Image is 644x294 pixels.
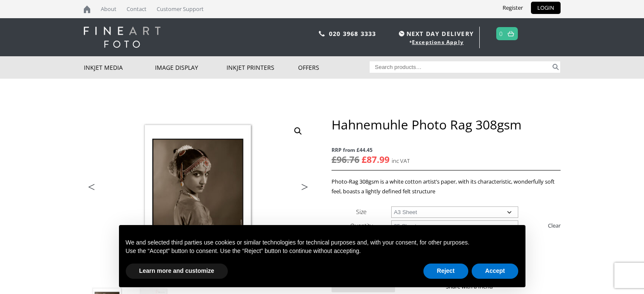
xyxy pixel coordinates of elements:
img: phone.svg [319,31,325,36]
button: Learn more and customize [126,264,228,279]
button: Accept [472,264,519,279]
button: Reject [423,264,468,279]
a: Image Display [155,56,227,79]
p: Photo-Rag 308gsm is a white cotton artist’s paper, with its characteristic, wonderfully soft feel... [332,177,560,196]
bdi: 87.99 [362,154,390,165]
a: Inkjet Printers [227,56,298,79]
bdi: 96.76 [332,154,359,165]
a: LOGIN [531,2,561,14]
span: £ [362,154,367,165]
a: 0 [499,27,503,40]
img: logo-white.svg [84,27,160,48]
a: Inkjet Media [84,56,155,79]
a: 020 3968 3333 [329,30,376,38]
a: Exceptions Apply [412,38,464,46]
a: Register [496,2,529,14]
span: £ [332,154,337,165]
span: NEXT DAY DELIVERY [397,29,474,38]
span: RRP from £44.45 [332,145,560,155]
h1: Hahnemuhle Photo Rag 308gsm [332,117,560,132]
p: Use the “Accept” button to consent. Use the “Reject” button to continue without accepting. [126,247,519,256]
a: View full-screen image gallery [290,124,306,139]
a: Clear options [548,219,561,232]
label: Size [356,208,367,216]
img: Hahnemuhle Photo Rag 308gsm [84,117,312,286]
img: time.svg [399,31,404,36]
a: Offers [298,56,370,79]
p: We and selected third parties use cookies or similar technologies for technical purposes and, wit... [126,239,519,247]
input: Search products… [370,61,551,73]
img: basket.svg [508,31,514,36]
button: Search [551,61,561,73]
